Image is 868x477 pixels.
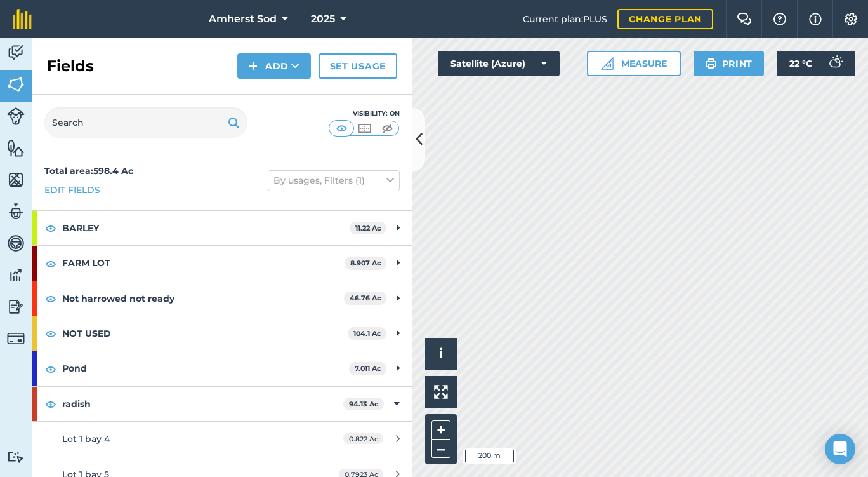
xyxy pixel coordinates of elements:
strong: Total area : 598.4 Ac [44,165,133,177]
strong: NOT USED [62,316,348,351]
img: svg+xml;base64,PD94bWwgdmVyc2lvbj0iMS4wIiBlbmNvZGluZz0idXRmLTgiPz4KPCEtLSBHZW5lcmF0b3I6IEFkb2JlIE... [7,451,25,463]
img: svg+xml;base64,PHN2ZyB4bWxucz0iaHR0cDovL3d3dy53My5vcmcvMjAwMC9zdmciIHdpZHRoPSIxOCIgaGVpZ2h0PSIyNC... [45,220,56,236]
a: Set usage [319,53,397,79]
img: A cog icon [843,13,858,25]
span: 22 ° C [789,51,812,76]
strong: 94.13 Ac [349,400,379,408]
button: 22 °C [777,51,855,76]
span: Amherst Sod [209,11,277,27]
strong: 11.22 Ac [355,224,381,232]
a: Change plan [617,9,713,29]
strong: Not harrowed not ready [62,281,344,316]
span: i [439,346,443,361]
img: svg+xml;base64,PD94bWwgdmVyc2lvbj0iMS4wIiBlbmNvZGluZz0idXRmLTgiPz4KPCEtLSBHZW5lcmF0b3I6IEFkb2JlIE... [7,234,25,253]
img: svg+xml;base64,PHN2ZyB4bWxucz0iaHR0cDovL3d3dy53My5vcmcvMjAwMC9zdmciIHdpZHRoPSI1NiIgaGVpZ2h0PSI2MC... [7,170,25,189]
img: svg+xml;base64,PD94bWwgdmVyc2lvbj0iMS4wIiBlbmNvZGluZz0idXRmLTgiPz4KPCEtLSBHZW5lcmF0b3I6IEFkb2JlIE... [7,43,25,62]
span: Lot 1 bay 4 [62,433,110,445]
img: svg+xml;base64,PHN2ZyB4bWxucz0iaHR0cDovL3d3dy53My5vcmcvMjAwMC9zdmciIHdpZHRoPSI1NiIgaGVpZ2h0PSI2MC... [7,75,25,94]
strong: 7.011 Ac [355,364,381,373]
img: Ruler icon [601,57,614,70]
img: svg+xml;base64,PHN2ZyB4bWxucz0iaHR0cDovL3d3dy53My5vcmcvMjAwMC9zdmciIHdpZHRoPSIxOCIgaGVpZ2h0PSIyNC... [45,326,56,341]
img: svg+xml;base64,PHN2ZyB4bWxucz0iaHR0cDovL3d3dy53My5vcmcvMjAwMC9zdmciIHdpZHRoPSIxOCIgaGVpZ2h0PSIyNC... [45,396,56,412]
img: svg+xml;base64,PHN2ZyB4bWxucz0iaHR0cDovL3d3dy53My5vcmcvMjAwMC9zdmciIHdpZHRoPSI1MCIgaGVpZ2h0PSI0MC... [357,122,372,135]
a: Lot 1 bay 40.822 Ac [32,422,412,456]
img: svg+xml;base64,PD94bWwgdmVyc2lvbj0iMS4wIiBlbmNvZGluZz0idXRmLTgiPz4KPCEtLSBHZW5lcmF0b3I6IEFkb2JlIE... [7,297,25,316]
img: svg+xml;base64,PHN2ZyB4bWxucz0iaHR0cDovL3d3dy53My5vcmcvMjAwMC9zdmciIHdpZHRoPSIxNCIgaGVpZ2h0PSIyNC... [249,58,258,74]
img: fieldmargin Logo [13,9,32,29]
div: Open Intercom Messenger [825,434,855,464]
button: i [425,338,457,370]
button: – [431,440,450,458]
strong: FARM LOT [62,246,345,280]
img: A question mark icon [772,13,787,25]
div: BARLEY11.22 Ac [32,211,412,245]
img: svg+xml;base64,PD94bWwgdmVyc2lvbj0iMS4wIiBlbmNvZGluZz0idXRmLTgiPz4KPCEtLSBHZW5lcmF0b3I6IEFkb2JlIE... [7,107,25,125]
img: svg+xml;base64,PHN2ZyB4bWxucz0iaHR0cDovL3d3dy53My5vcmcvMjAwMC9zdmciIHdpZHRoPSIxOSIgaGVpZ2h0PSIyNC... [705,56,717,71]
span: 2025 [311,11,335,27]
img: svg+xml;base64,PHN2ZyB4bWxucz0iaHR0cDovL3d3dy53My5vcmcvMjAwMC9zdmciIHdpZHRoPSIxNyIgaGVpZ2h0PSIxNy... [809,11,822,27]
img: svg+xml;base64,PHN2ZyB4bWxucz0iaHR0cDovL3d3dy53My5vcmcvMjAwMC9zdmciIHdpZHRoPSIxOCIgaGVpZ2h0PSIyNC... [45,256,56,271]
div: radish94.13 Ac [32,387,412,421]
strong: BARLEY [62,211,350,245]
button: Satellite (Azure) [438,51,560,76]
button: By usages, Filters (1) [268,170,400,191]
button: Print [694,51,765,76]
strong: 46.76 Ac [350,293,381,302]
img: svg+xml;base64,PHN2ZyB4bWxucz0iaHR0cDovL3d3dy53My5vcmcvMjAwMC9zdmciIHdpZHRoPSIxOCIgaGVpZ2h0PSIyNC... [45,361,56,377]
strong: radish [62,387,343,421]
button: + [431,420,450,440]
h2: Fields [47,56,94,76]
span: 0.822 Ac [343,433,383,444]
img: Two speech bubbles overlapping with the left bubble in the forefront [737,13,752,25]
img: svg+xml;base64,PHN2ZyB4bWxucz0iaHR0cDovL3d3dy53My5vcmcvMjAwMC9zdmciIHdpZHRoPSI1NiIgaGVpZ2h0PSI2MC... [7,138,25,158]
strong: 8.907 Ac [350,259,381,267]
div: Pond7.011 Ac [32,351,412,386]
a: Edit fields [44,183,100,197]
div: NOT USED104.1 Ac [32,316,412,351]
strong: 104.1 Ac [353,329,381,338]
button: Measure [587,51,681,76]
button: Add [237,53,311,79]
img: svg+xml;base64,PHN2ZyB4bWxucz0iaHR0cDovL3d3dy53My5vcmcvMjAwMC9zdmciIHdpZHRoPSIxOCIgaGVpZ2h0PSIyNC... [45,291,56,306]
input: Search [44,107,247,138]
img: svg+xml;base64,PHN2ZyB4bWxucz0iaHR0cDovL3d3dy53My5vcmcvMjAwMC9zdmciIHdpZHRoPSI1MCIgaGVpZ2h0PSI0MC... [334,122,350,135]
div: Not harrowed not ready46.76 Ac [32,281,412,316]
img: svg+xml;base64,PD94bWwgdmVyc2lvbj0iMS4wIiBlbmNvZGluZz0idXRmLTgiPz4KPCEtLSBHZW5lcmF0b3I6IEFkb2JlIE... [7,202,25,221]
div: FARM LOT8.907 Ac [32,246,412,280]
div: Visibility: On [329,109,400,119]
span: Current plan : PLUS [523,12,607,26]
img: svg+xml;base64,PD94bWwgdmVyc2lvbj0iMS4wIiBlbmNvZGluZz0idXRmLTgiPz4KPCEtLSBHZW5lcmF0b3I6IEFkb2JlIE... [7,330,25,347]
strong: Pond [62,351,349,386]
img: svg+xml;base64,PD94bWwgdmVyc2lvbj0iMS4wIiBlbmNvZGluZz0idXRmLTgiPz4KPCEtLSBHZW5lcmF0b3I6IEFkb2JlIE... [822,51,848,76]
img: Four arrows, one pointing top left, one top right, one bottom right and the last bottom left [434,385,448,399]
img: svg+xml;base64,PD94bWwgdmVyc2lvbj0iMS4wIiBlbmNvZGluZz0idXRmLTgiPz4KPCEtLSBHZW5lcmF0b3I6IEFkb2JlIE... [7,265,25,285]
img: svg+xml;base64,PHN2ZyB4bWxucz0iaHR0cDovL3d3dy53My5vcmcvMjAwMC9zdmciIHdpZHRoPSIxOSIgaGVpZ2h0PSIyNC... [228,115,240,130]
img: svg+xml;base64,PHN2ZyB4bWxucz0iaHR0cDovL3d3dy53My5vcmcvMjAwMC9zdmciIHdpZHRoPSI1MCIgaGVpZ2h0PSI0MC... [379,122,395,135]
